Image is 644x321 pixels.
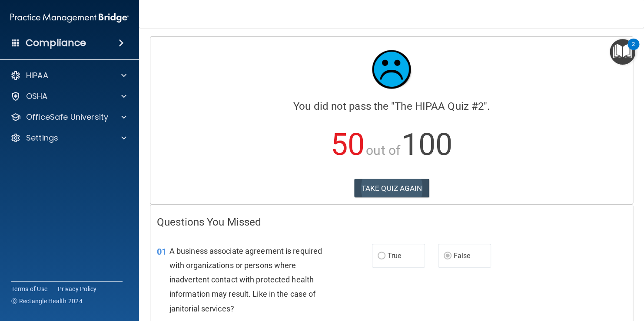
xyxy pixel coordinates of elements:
a: Privacy Policy [58,285,97,293]
h4: Questions You Missed [157,216,626,228]
img: sad_face.ecc698e2.jpg [365,43,418,95]
span: 100 [402,127,452,162]
p: HIPAA [26,70,48,81]
a: OfficeSafe University [10,112,126,122]
h4: Compliance [26,37,86,49]
span: out of [366,143,400,158]
iframe: Drift Widget Chat Controller [601,261,634,294]
a: Terms of Use [11,285,47,293]
button: TAKE QUIZ AGAIN [354,179,429,198]
div: 2 [632,44,635,56]
span: A business associate agreement is required with organizations or persons where inadvertent contac... [169,246,322,313]
a: HIPAA [10,70,126,81]
p: OSHA [26,91,48,102]
span: False [454,252,471,260]
p: Settings [26,133,58,143]
a: Settings [10,133,126,143]
span: 01 [157,246,166,257]
button: Open Resource Center, 2 new notifications [610,39,635,65]
input: True [378,253,385,259]
a: OSHA [10,91,126,102]
span: True [388,252,401,260]
span: The HIPAA Quiz #2 [395,100,484,112]
input: False [444,253,451,259]
span: Ⓒ Rectangle Health 2024 [11,297,83,305]
span: 50 [331,127,365,162]
img: PMB logo [10,9,129,26]
p: OfficeSafe University [26,112,108,122]
h4: You did not pass the " ". [157,101,626,112]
